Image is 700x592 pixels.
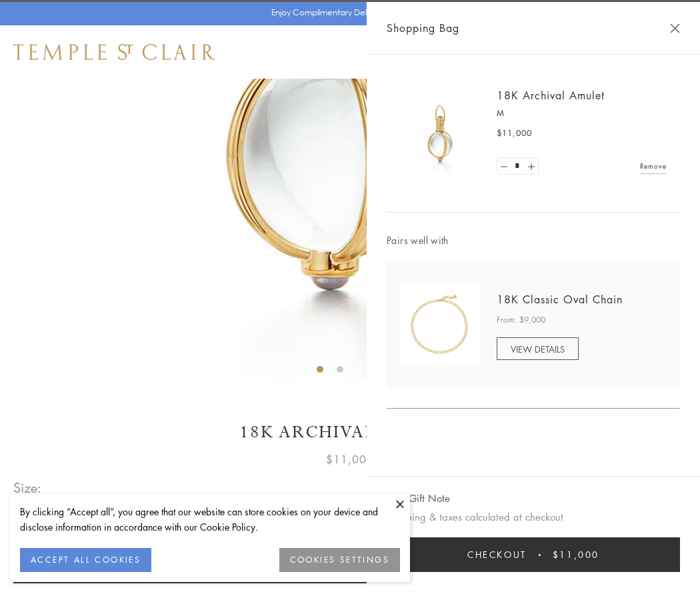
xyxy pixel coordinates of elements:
[467,547,527,562] span: Checkout
[271,6,423,19] p: Enjoy Complimentary Delivery & Returns
[20,548,151,572] button: ACCEPT ALL COOKIES
[387,490,450,507] button: Add Gift Note
[497,88,605,103] a: 18K Archival Amulet
[279,548,400,572] button: COOKIES SETTINGS
[497,107,667,120] p: M
[13,421,687,444] h1: 18K Archival Amulet
[387,537,680,572] button: Checkout $11,000
[497,292,623,307] a: 18K Classic Oval Chain
[497,127,532,140] span: $11,000
[524,158,537,175] a: Set quantity to 2
[387,19,459,37] span: Shopping Bag
[387,233,680,248] span: Pairs well with
[13,44,215,60] img: Temple St. Clair
[497,313,545,327] span: From: $9,000
[670,23,680,33] button: Close Shopping Bag
[400,285,480,365] img: N88865-OV18
[387,509,680,525] p: Shipping & taxes calculated at checkout
[497,158,511,175] a: Set quantity to 0
[13,477,43,499] span: Size:
[511,343,565,355] span: VIEW DETAILS
[553,547,599,562] span: $11,000
[497,337,579,360] a: VIEW DETAILS
[640,159,667,173] a: Remove
[400,93,480,173] img: 18K Archival Amulet
[326,451,374,468] span: $11,000
[20,504,400,535] div: By clicking “Accept all”, you agree that our website can store cookies on your device and disclos...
